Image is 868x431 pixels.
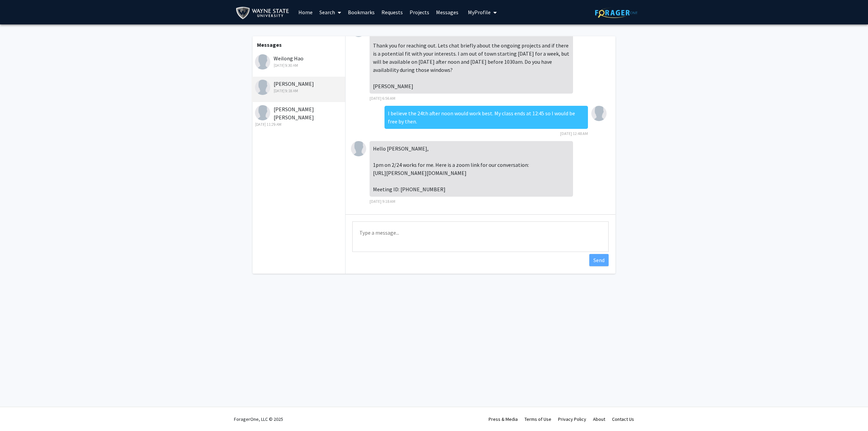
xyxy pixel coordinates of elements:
button: Send [589,254,609,266]
div: Weilong Hao [255,54,343,68]
div: [PERSON_NAME] [255,80,343,94]
img: Weilong Hao [255,54,270,70]
a: Privacy Policy [558,416,586,422]
div: Hello [PERSON_NAME], 1pm on 2/24 works for me. Here is a zoom link for our conversation: [URL][PE... [370,141,573,197]
a: Projects [406,0,433,24]
div: ForagerOne, LLC © 2025 [234,407,283,431]
span: [DATE] 6:56 AM [370,96,395,101]
img: ForagerOne Logo [595,7,637,18]
a: Contact Us [612,416,634,422]
div: I believe the 24th after noon would work best. My class ends at 12:45 so I would be free by then. [384,106,588,129]
img: Wayne State University Logo [236,5,292,21]
a: Bookmarks [344,0,378,24]
textarea: Message [352,221,609,252]
img: Eric Woodcock [255,80,270,95]
a: Requests [378,0,406,24]
a: Home [295,0,316,24]
a: About [593,416,605,422]
a: Press & Media [489,416,518,422]
span: [DATE] 9:18 AM [370,199,395,204]
iframe: Chat [5,400,29,426]
b: Messages [257,41,282,48]
img: Eric Woodcock [351,141,366,156]
div: [PERSON_NAME] [PERSON_NAME] [255,105,343,128]
img: Yousuf Ansari [591,106,607,121]
a: Search [316,0,344,24]
span: [DATE] 12:48 AM [560,131,588,136]
a: Terms of Use [525,416,551,422]
span: My Profile [468,9,491,16]
img: Malathy Puthan Shekhar [255,105,270,120]
div: [DATE] 9:30 AM [255,62,343,68]
a: Messages [433,0,462,24]
div: Hello [PERSON_NAME], Thank you for reaching out. Lets chat briefly about the ongoing projects and... [370,22,573,94]
div: [DATE] 11:29 AM [255,121,343,128]
div: [DATE] 9:18 AM [255,88,343,94]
